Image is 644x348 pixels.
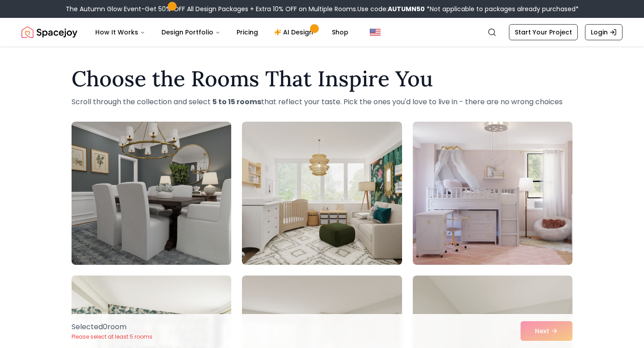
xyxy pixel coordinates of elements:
[21,18,623,47] nav: Global
[242,122,402,265] img: Room room-2
[229,23,265,41] a: Pricing
[21,23,77,41] img: Spacejoy Logo
[88,23,153,41] button: How It Works
[212,97,261,107] strong: 5 to 15 rooms
[509,24,578,40] a: Start Your Project
[267,23,323,41] a: AI Design
[413,122,572,265] img: Room room-3
[72,97,572,107] p: Scroll through the collection and select that reflect your taste. Pick the ones you'd love to liv...
[154,23,228,41] button: Design Portfolio
[370,27,381,38] img: United States
[585,24,623,40] a: Login
[72,333,153,340] p: Please select at least 5 rooms
[325,23,356,41] a: Shop
[72,322,153,332] p: Selected 0 room
[21,23,77,41] a: Spacejoy
[66,4,579,13] div: The Autumn Glow Event-Get 50% OFF All Design Packages + Extra 10% OFF on Multiple Rooms.
[88,23,356,41] nav: Main
[72,122,231,265] img: Room room-1
[425,4,579,13] span: *Not applicable to packages already purchased*
[388,4,425,13] b: AUTUMN50
[357,4,425,13] span: Use code:
[72,68,572,89] h1: Choose the Rooms That Inspire You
